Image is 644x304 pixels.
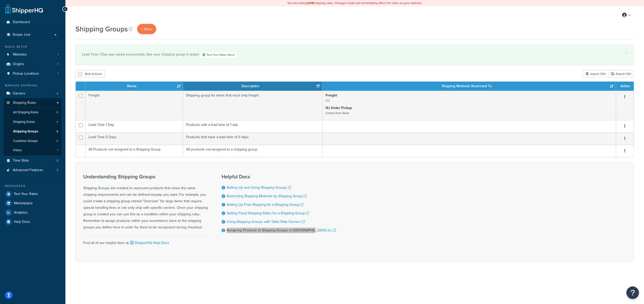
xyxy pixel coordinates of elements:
span: 4 [56,120,58,124]
a: Time Slots 0 [4,156,62,165]
a: Filters 1 [4,146,62,155]
a: Setting Fixed Shipping Rates for a Shipping Group [227,211,309,216]
h3: Helpful Docs [222,174,336,179]
a: Help Docs [4,217,62,226]
span: Advanced Features [13,168,43,172]
li: Time Slots [4,156,62,165]
a: Shipping Rules [4,98,62,108]
div: Find all of our helpful docs at: [83,236,209,246]
td: Lead Time 1 Day [86,120,183,132]
div: Basic Setup [4,45,62,49]
td: All products not assigned to a shipping group [183,145,323,157]
li: Carriers [4,89,62,98]
a: Setting Up and Using Shipping Groups [227,185,291,190]
td: Freight [86,91,183,120]
li: Origins [4,60,62,69]
span: 0 [56,110,58,115]
a: Websites 1 [4,50,62,59]
li: All Shipping Rules [4,108,62,117]
span: Pickup Locations [13,72,39,76]
a: Using Shipping Groups with Table Rate Carriers [227,219,305,224]
a: Marketplace [4,199,62,208]
span: Shipping Rules [13,101,36,105]
span: + New [141,26,152,32]
span: Origins [13,62,24,66]
span: Test Your Rates [14,192,38,196]
li: Customer Groups [4,136,62,146]
a: Carriers 4 [4,89,62,98]
span: 1 [57,53,58,57]
li: Shipping Rules [4,98,62,156]
th: Name: activate to sort column ascending [86,82,183,91]
strong: NJ Order Pickup [326,105,352,111]
span: Customer Groups [13,139,38,143]
th: Shipping Methods Restricted To: activate to sort column ascending [323,82,616,91]
td: Lead Time 0 Days [86,132,183,145]
a: Restricting Shipping Methods by Shipping Group [227,193,307,199]
span: 0 [57,159,58,163]
div: Lead Time 1 Day was saved successfully. See your shipping group in action [82,51,627,59]
a: Test Your Rates [4,189,62,198]
span: Carriers [13,91,25,96]
small: LTL [326,98,330,103]
div: Manage Shipping [4,83,62,88]
td: Shipping group for items that must ship freight [183,91,323,120]
span: Dashboard [13,20,30,24]
a: Assigning Products to Shipping Groups in [GEOGRAPHIC_DATA] 2.x [227,228,336,233]
button: Open Resource Center [626,286,639,299]
span: Shipping Groups [13,129,38,134]
li: Pickup Locations [4,69,62,78]
a: Pickup Locations 1 [4,69,62,78]
div: Resources [4,184,62,188]
span: 1 [57,72,58,76]
th: Action [616,82,634,91]
b: LIVE [308,1,314,5]
a: Dashboard [4,18,62,27]
a: × [625,51,627,55]
span: Scope: Live [13,33,30,37]
h1: Shipping Groups [75,24,128,34]
button: Bulk Actions [75,70,105,78]
span: Websites [13,53,27,57]
td: All Products not assigned to a Shipping Group [86,145,183,157]
span: All Shipping Rules [13,110,38,115]
small: Collect from Store [326,111,349,115]
a: Test Your Rates Now! [200,51,237,59]
li: Shipping Zones [4,117,62,127]
li: Filters [4,146,62,155]
a: All Shipping Rules 0 [4,108,62,117]
span: 4 [56,129,58,134]
span: 3 [57,168,58,172]
span: 1 [57,148,58,153]
a: Shipping Zones 4 [4,117,62,127]
li: Shipping Groups [4,127,62,136]
a: Customer Groups 5 [4,136,62,146]
a: ShipperHQ Help Docs [129,240,169,245]
li: Websites [4,50,62,59]
a: Advanced Features 3 [4,166,62,175]
span: Marketplace [14,201,33,206]
span: Filters [13,148,22,153]
th: Description: activate to sort column ascending [183,82,323,91]
td: Products with a lead time of 1 day [183,120,323,132]
li: Advanced Features [4,166,62,175]
a: Origins 1 [4,60,62,69]
a: + New [137,24,156,34]
span: Analytics [14,211,28,215]
span: 4 [57,91,58,96]
span: Time Slots [13,159,29,163]
a: Export CSV [608,70,634,78]
td: Products that have a lead time of 0 days [183,132,323,145]
span: 1 [57,62,58,66]
h3: Understanding Shipping Groups [83,174,209,179]
a: ShipperHQ Home [5,4,43,14]
a: Setting Up Free Shipping for a Shipping Group [227,202,303,207]
strong: Freight [326,93,337,98]
a: Analytics [4,208,62,217]
span: Help Docs [14,220,30,224]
